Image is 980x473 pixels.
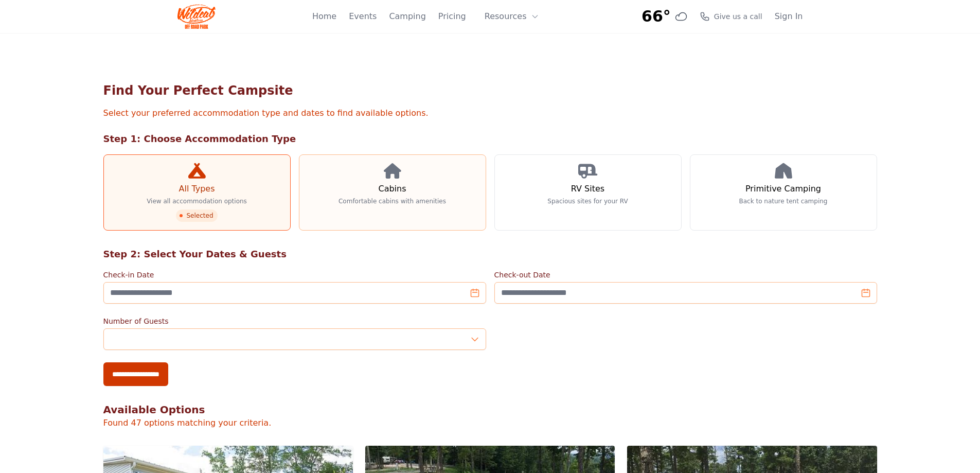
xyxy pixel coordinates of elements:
label: Check-out Date [494,270,877,280]
h3: Cabins [378,183,406,195]
img: Wildcat Logo [177,4,216,29]
a: Give us a call [700,11,762,22]
button: Resources [478,6,545,27]
p: Found 47 options matching your criteria. [103,417,877,429]
a: Camping [389,10,425,23]
h2: Step 1: Choose Accommodation Type [103,132,877,146]
a: Home [312,10,336,23]
p: View all accommodation options [147,197,247,205]
p: Spacious sites for your RV [547,197,628,205]
a: All Types View all accommodation options Selected [103,154,291,231]
a: RV Sites Spacious sites for your RV [494,154,682,231]
label: Number of Guests [103,316,486,326]
h2: Step 2: Select Your Dates & Guests [103,247,877,261]
h1: Find Your Perfect Campsite [103,82,877,99]
h3: Primitive Camping [745,183,821,195]
a: Events [349,10,377,23]
h2: Available Options [103,402,877,417]
h3: RV Sites [571,183,604,195]
a: Cabins Comfortable cabins with amenities [299,154,486,231]
span: 66° [642,7,671,26]
span: Selected [176,209,217,222]
p: Comfortable cabins with amenities [338,197,446,205]
span: Give us a call [714,11,762,22]
p: Select your preferred accommodation type and dates to find available options. [103,107,877,119]
label: Check-in Date [103,270,486,280]
a: Pricing [438,10,466,23]
h3: All Types [179,183,215,195]
p: Back to nature tent camping [739,197,828,205]
a: Sign In [775,10,803,23]
a: Primitive Camping Back to nature tent camping [690,154,877,231]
